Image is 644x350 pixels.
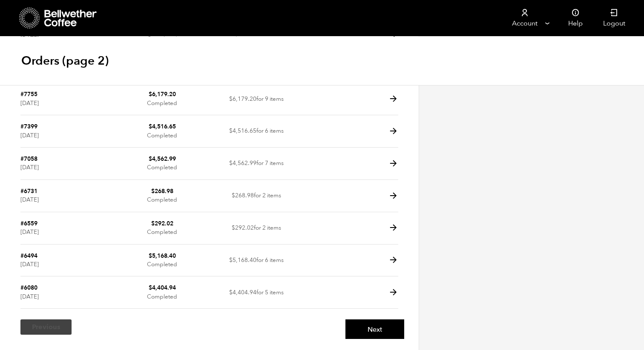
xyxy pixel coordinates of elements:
bdi: 268.98 [151,187,173,195]
span: $ [229,127,233,135]
time: [DATE] [20,131,39,139]
span: $ [229,288,233,296]
a: #7399 [20,122,37,131]
td: Completed [115,180,210,212]
span: $ [149,155,152,163]
td: Completed [115,212,210,245]
td: Completed [115,115,210,148]
span: 6,179.20 [229,95,256,103]
td: Completed [115,276,210,309]
time: [DATE] [20,293,39,301]
span: $ [149,252,152,260]
bdi: 4,562.99 [149,155,176,163]
span: $ [151,187,155,195]
h1: Orders (page 2) [21,53,109,68]
span: 292.02 [232,224,254,232]
bdi: 5,168.40 [149,252,176,260]
a: Previous [20,319,72,335]
time: [DATE] [20,260,39,268]
a: #7755 [20,90,37,98]
span: $ [232,191,235,199]
bdi: 6,179.20 [149,90,176,98]
bdi: 292.02 [151,219,173,228]
td: for 7 items [209,148,304,180]
td: for 2 items [209,180,304,212]
td: for 9 items [209,83,304,115]
span: $ [229,95,233,103]
span: 4,404.94 [229,288,256,296]
span: 4,562.99 [229,159,256,167]
time: [DATE] [20,163,39,171]
td: Completed [115,245,210,277]
a: #6731 [20,187,37,195]
td: Completed [115,148,210,180]
span: $ [149,90,152,98]
a: #7058 [20,155,37,163]
span: $ [229,256,233,264]
span: $ [151,219,155,228]
span: $ [232,224,235,232]
span: $ [229,159,233,167]
td: for 2 items [209,212,304,245]
a: #6494 [20,252,37,260]
time: [DATE] [20,196,39,204]
td: for 6 items [209,245,304,277]
td: Completed [115,83,210,115]
td: for 5 items [209,276,304,309]
span: 4,516.65 [229,127,256,135]
a: #6559 [20,219,37,228]
time: [DATE] [20,228,39,236]
a: Next [345,319,404,339]
span: $ [149,284,152,292]
span: $ [149,122,152,131]
bdi: 4,404.94 [149,284,176,292]
span: 268.98 [232,191,254,199]
time: [DATE] [20,99,39,107]
a: #6080 [20,284,37,292]
td: for 6 items [209,115,304,148]
bdi: 4,516.65 [149,122,176,131]
span: 5,168.40 [229,256,256,264]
